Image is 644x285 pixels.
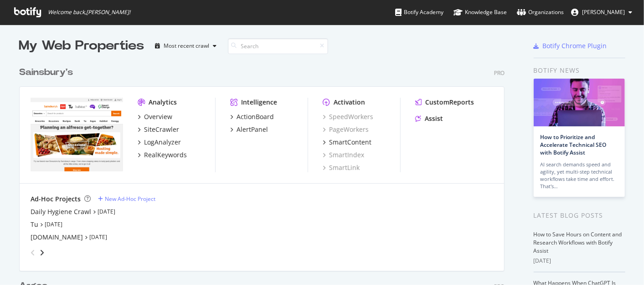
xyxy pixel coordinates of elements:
[534,210,625,220] div: Latest Blog Posts
[98,195,155,203] a: New Ad-Hoc Project
[564,5,639,20] button: [PERSON_NAME]
[415,98,474,107] a: CustomReports
[228,38,328,54] input: Search
[534,41,607,50] a: Botify Chrome Plugin
[329,138,371,147] div: SmartContent
[230,125,268,134] a: AlertPanel
[323,163,360,172] a: SmartLink
[144,125,179,134] div: SiteCrawler
[19,66,77,79] a: Sainsbury's
[534,65,625,75] div: Botify news
[144,138,181,147] div: LogAnalyzer
[534,230,622,255] a: How to Save Hours on Content and Research Workflows with Botify Assist
[395,8,443,17] div: Botify Academy
[138,138,181,147] a: LogAnalyzer
[89,233,107,241] a: [DATE]
[31,233,83,242] a: [DOMAIN_NAME]
[415,114,443,123] a: Assist
[27,245,39,260] div: angle-left
[534,79,625,126] img: How to Prioritize and Accelerate Technical SEO with Botify Assist
[19,37,144,55] div: My Web Properties
[323,138,371,147] a: SmartContent
[323,150,364,160] a: SmartIndex
[494,69,505,77] div: Pro
[98,208,115,215] a: [DATE]
[152,39,221,53] button: Most recent crawl
[45,220,62,228] a: [DATE]
[241,98,277,107] div: Intelligence
[39,248,45,257] div: angle-right
[237,125,268,134] div: AlertPanel
[48,9,130,16] span: Welcome back, [PERSON_NAME] !
[138,125,179,134] a: SiteCrawler
[517,8,564,17] div: Organizations
[138,112,172,121] a: Overview
[230,112,274,121] a: ActionBoard
[541,161,618,190] div: AI search demands speed and agility, yet multi-step technical workflows take time and effort. Tha...
[144,150,187,160] div: RealKeywords
[105,195,155,203] div: New Ad-Hoc Project
[323,112,373,121] a: SpeedWorkers
[425,98,474,107] div: CustomReports
[582,8,625,16] span: Abhijeet Bhosale
[541,133,607,156] a: How to Prioritize and Accelerate Technical SEO with Botify Assist
[31,220,38,229] a: Tu
[453,8,507,17] div: Knowledge Base
[323,125,369,134] a: PageWorkers
[149,98,177,107] div: Analytics
[334,98,365,107] div: Activation
[534,257,625,265] div: [DATE]
[543,41,607,50] div: Botify Chrome Plugin
[31,98,123,171] img: *.sainsburys.co.uk/
[425,114,443,123] div: Assist
[144,112,172,121] div: Overview
[31,195,81,204] div: Ad-Hoc Projects
[164,43,210,49] div: Most recent crawl
[237,112,274,121] div: ActionBoard
[19,66,73,79] div: Sainsbury's
[31,207,91,216] a: Daily Hygiene Crawl
[138,150,187,160] a: RealKeywords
